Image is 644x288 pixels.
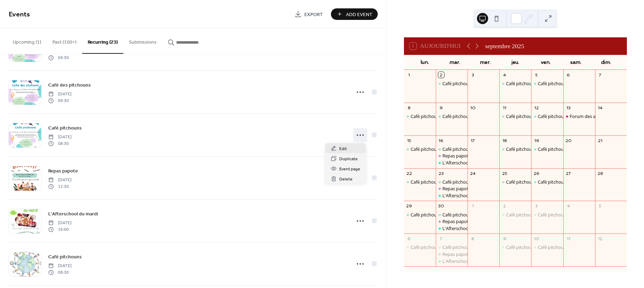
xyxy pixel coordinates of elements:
[442,179,473,185] div: Café pitchouns
[565,105,571,111] div: 13
[531,113,563,119] div: Café pitchouns
[48,134,72,140] span: [DATE]
[499,146,531,152] div: Café pitchouns
[411,146,442,152] div: Café pitchouns
[442,258,490,264] div: L'Afterschool du mardi
[470,72,476,78] div: 3
[48,124,82,132] a: Café pitchouns
[48,140,72,147] span: 08:30
[442,225,490,231] div: L'Afterschool du mardi
[565,236,571,242] div: 11
[438,72,444,78] div: 2
[48,81,91,89] a: Café des pitchouns
[597,105,603,111] div: 14
[442,185,471,192] div: Repas papote
[48,91,72,97] span: [DATE]
[597,236,603,242] div: 12
[438,236,444,242] div: 7
[123,28,162,53] button: Submissions
[506,244,537,250] div: Café pitchouns
[531,212,563,218] div: Café pitchouns
[534,203,540,209] div: 3
[339,165,360,173] span: Event page
[436,225,468,231] div: L'Afterschool du mardi
[506,212,537,218] div: Café pitchouns
[485,42,524,51] div: septembre 2025
[442,212,473,218] div: Café pitchouns
[7,28,47,53] button: Upcoming (1)
[48,54,72,61] span: 09:30
[436,153,468,159] div: Repas papote
[438,138,444,143] div: 16
[597,72,603,78] div: 7
[442,192,490,199] div: L'Afterschool du mardi
[436,179,468,185] div: Café pitchouns
[339,176,353,183] span: Delete
[470,236,476,242] div: 8
[502,138,508,143] div: 18
[48,168,78,175] span: Repas papote
[502,72,508,78] div: 4
[404,244,436,250] div: Café pitchouns
[531,80,563,87] div: Café pitchouns
[346,11,372,18] span: Add Event
[48,125,82,132] span: Café pitchouns
[436,258,468,264] div: L'Afterschool du mardi
[470,203,476,209] div: 1
[506,113,537,119] div: Café pitchouns
[436,212,468,218] div: Café pitchouns
[499,113,531,119] div: Café pitchouns
[470,105,476,111] div: 10
[406,105,412,111] div: 8
[436,218,468,224] div: Repas papote
[48,263,72,269] span: [DATE]
[331,8,378,20] a: Add Event
[48,210,98,218] a: L'Afterschool du mardi
[304,11,323,18] span: Export
[502,170,508,176] div: 25
[411,244,442,250] div: Café pitchouns
[48,211,98,218] span: L'Afterschool du mardi
[442,251,471,257] div: Repas papote
[436,244,468,250] div: Café pitchouns
[531,179,563,185] div: Café pitchouns
[538,146,569,152] div: Café pitchouns
[440,55,470,69] div: mar.
[48,220,72,226] span: [DATE]
[499,179,531,185] div: Café pitchouns
[436,113,468,119] div: Café pitchouns
[9,8,30,21] span: Events
[538,179,569,185] div: Café pitchouns
[534,138,540,143] div: 19
[531,146,563,152] div: Café pitchouns
[410,55,440,69] div: lun.
[438,170,444,176] div: 23
[47,28,82,53] button: Past (100+)
[438,105,444,111] div: 9
[502,203,508,209] div: 2
[442,153,471,159] div: Repas papote
[404,212,436,218] div: Café pitchouns
[411,113,442,119] div: Café pitchouns
[530,55,561,69] div: ven.
[436,146,468,152] div: Café pitchouns
[339,155,358,163] span: Duplicate
[339,145,347,153] span: Edit
[561,55,591,69] div: sam.
[442,113,473,119] div: Café pitchouns
[411,179,442,185] div: Café pitchouns
[470,55,500,69] div: mer.
[531,244,563,250] div: Café pitchouns
[442,80,473,87] div: Café pitchouns
[442,146,473,152] div: Café pitchouns
[502,105,508,111] div: 11
[534,105,540,111] div: 12
[48,226,72,232] span: 16:00
[436,251,468,257] div: Repas papote
[500,55,531,69] div: jeu.
[436,80,468,87] div: Café pitchouns
[48,253,82,261] a: Café pitchouns
[48,167,78,175] a: Repas papote
[538,244,569,250] div: Café pitchouns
